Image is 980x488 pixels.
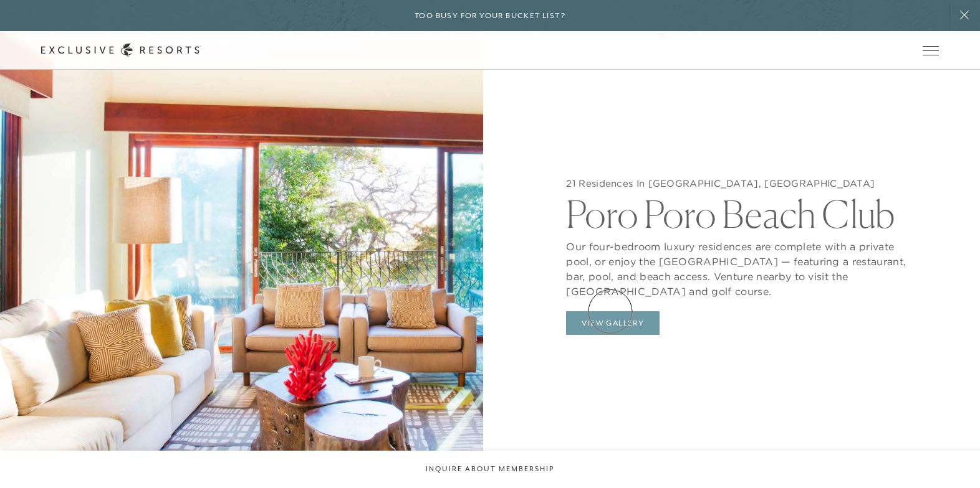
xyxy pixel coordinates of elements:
h2: Poro Poro Beach Club [566,189,911,233]
h6: Too busy for your bucket list? [415,10,565,22]
iframe: Qualified Messenger [968,476,980,488]
button: View Gallery [566,311,660,335]
p: Our four-bedroom luxury residences are complete with a private pool, or enjoy the [GEOGRAPHIC_DAT... [566,233,911,299]
h5: 21 Residences In [GEOGRAPHIC_DATA], [GEOGRAPHIC_DATA] [566,177,911,190]
button: Open navigation [923,46,939,55]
